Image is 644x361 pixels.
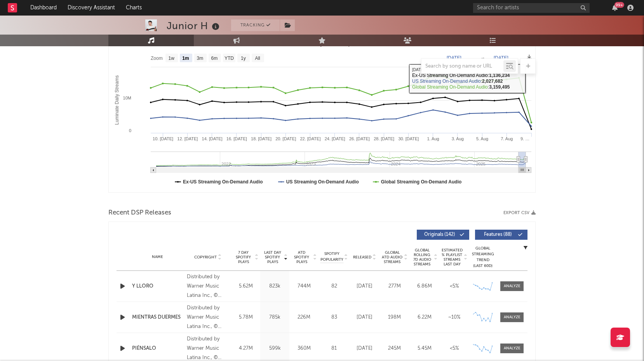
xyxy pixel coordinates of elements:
[520,136,529,141] text: 9. …
[411,345,437,352] div: 5.45M
[291,314,317,321] div: 226M
[381,250,403,264] span: Global ATD Audio Streams
[194,255,217,260] span: Copyright
[262,250,283,264] span: Last Day Spotify Plays
[480,55,485,61] text: →
[441,248,463,267] span: Estimated % Playlist Streams Last Day
[353,255,371,260] span: Released
[441,345,467,352] div: <5%
[291,345,317,352] div: 360M
[233,250,254,264] span: 7 Day Spotify Plays
[441,314,467,321] div: ~ 10 %
[320,251,343,263] span: Spotify Popularity
[471,246,494,269] div: Global Streaming Trend (Last 60D)
[503,211,536,215] button: Export CSV
[398,136,419,141] text: 30. [DATE]
[411,283,437,290] div: 6.86M
[233,345,258,352] div: 4.27M
[262,345,287,352] div: 599k
[167,19,221,32] div: Junior H
[132,254,183,260] div: Name
[233,314,258,321] div: 5.78M
[614,2,624,8] div: 99 +
[132,283,183,290] a: Y LLORO
[108,208,171,218] span: Recent DSP Releases
[183,179,263,185] text: Ex-US Streaming On-Demand Audio
[151,56,163,61] text: Zoom
[480,232,516,237] span: Features ( 88 )
[417,230,469,240] button: Originals(142)
[612,5,618,11] button: 99+
[187,272,229,300] div: Distributed by Warner Music Latina Inc., © 2023 Rancho Humilde
[411,314,437,321] div: 6.22M
[275,136,296,141] text: 20. [DATE]
[421,63,503,70] input: Search by song name or URL
[427,136,439,141] text: 1. Aug
[381,314,407,321] div: 198M
[109,37,535,192] svg: Luminate Daily Consumption
[352,314,378,321] div: [DATE]
[182,56,189,61] text: 1m
[262,314,287,321] div: 785k
[123,96,131,100] text: 10M
[381,179,462,185] text: Global Streaming On-Demand Audio
[381,283,407,290] div: 277M
[325,136,345,141] text: 24. [DATE]
[352,283,378,290] div: [DATE]
[349,136,370,141] text: 26. [DATE]
[255,56,260,61] text: All
[475,230,527,240] button: Features(88)
[441,283,467,290] div: <5%
[226,136,247,141] text: 16. [DATE]
[286,179,359,185] text: US Streaming On-Demand Audio
[132,314,183,321] a: MIENTRAS DUERMES
[211,56,218,61] text: 6m
[422,232,458,237] span: Originals ( 142 )
[320,314,348,321] div: 83
[291,283,317,290] div: 744M
[262,283,287,290] div: 823k
[494,55,508,61] text: [DATE]
[114,75,120,125] text: Luminate Daily Streams
[374,136,394,141] text: 28. [DATE]
[177,136,198,141] text: 12. [DATE]
[129,128,131,133] text: 0
[202,136,223,141] text: 14. [DATE]
[352,345,378,352] div: [DATE]
[300,136,320,141] text: 22. [DATE]
[153,136,173,141] text: 10. [DATE]
[381,345,407,352] div: 245M
[476,136,488,141] text: 5. Aug
[320,283,348,290] div: 82
[233,283,258,290] div: 5.62M
[320,345,348,352] div: 81
[241,56,246,61] text: 1y
[473,3,590,13] input: Search for artists
[501,136,513,141] text: 7. Aug
[447,55,461,61] text: [DATE]
[187,303,229,331] div: Distributed by Warner Music Latina Inc., © 2023 Rancho Humilde
[169,56,175,61] text: 1w
[231,19,280,31] button: Tracking
[225,56,234,61] text: YTD
[132,345,183,352] a: PIÉNSALO
[197,56,204,61] text: 3m
[291,250,312,264] span: ATD Spotify Plays
[411,248,433,267] span: Global Rolling 7D Audio Streams
[251,136,272,141] text: 18. [DATE]
[452,136,464,141] text: 3. Aug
